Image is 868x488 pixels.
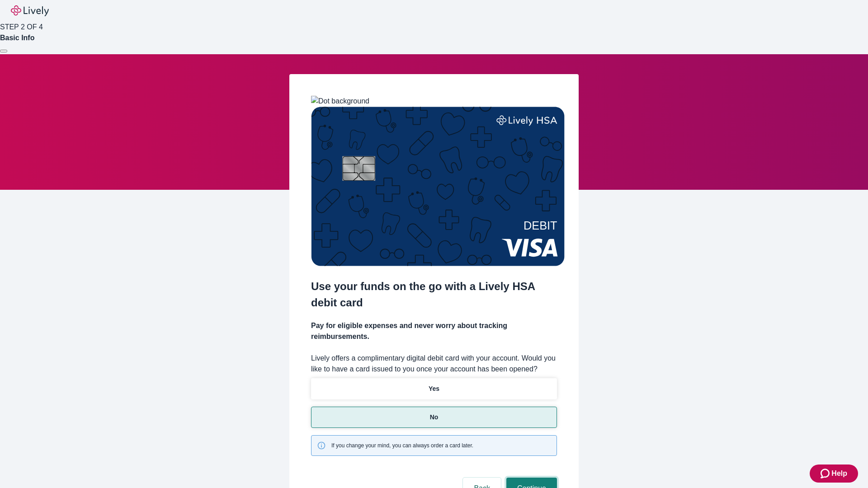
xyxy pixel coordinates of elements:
button: Yes [311,378,557,399]
p: No [430,413,439,422]
button: No [311,407,557,428]
button: Zendesk support iconHelp [810,465,858,483]
span: If you change your mind, you can always order a card later. [331,441,473,450]
img: Lively [11,5,49,16]
img: Debit card [311,107,565,266]
h4: Pay for eligible expenses and never worry about tracking reimbursements. [311,320,557,342]
img: Dot background [311,96,369,107]
label: Lively offers a complimentary digital debit card with your account. Would you like to have a card... [311,353,557,375]
svg: Zendesk support icon [821,468,831,479]
h2: Use your funds on the go with a Lively HSA debit card [311,278,557,311]
p: Yes [429,384,439,394]
span: Help [831,468,847,479]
